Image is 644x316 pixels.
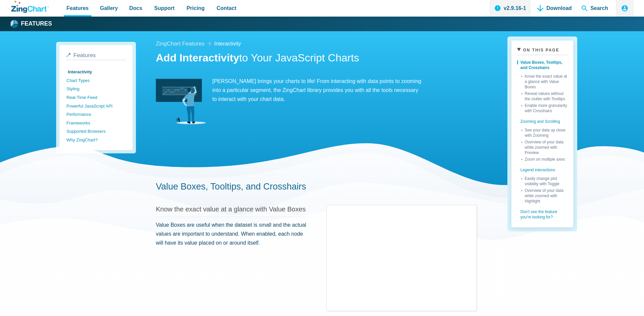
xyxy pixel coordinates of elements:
[73,52,96,58] span: Features
[156,52,239,64] strong: Add Interactivity
[517,162,568,175] a: Legend interactions
[517,204,568,222] a: Don't see the feature you're looking for?
[517,58,568,72] a: Value Boxes, Tooltips, and Crosshairs
[521,187,568,204] a: Overview of your data while zoomed with Highlight
[156,220,306,248] p: Value Boxes are useful when the dataset is small and the actual values are important to understan...
[66,4,89,13] span: Features
[66,110,126,119] a: Performance
[521,102,568,114] a: Enable more granularity with Crosshairs
[517,46,568,55] summary: On This Page
[156,77,206,126] img: Interactivity Image
[66,68,126,76] a: Interactivity
[521,90,568,102] a: Reveal values without the clutter with Tooltips
[66,52,126,60] a: Features
[66,136,126,144] a: Why ZingChart?
[217,4,237,13] span: Contact
[66,93,126,102] a: Real-Time Feed
[66,76,126,85] a: Chart Types
[156,205,306,213] a: Know the exact value at a glance with Value Boxes
[66,127,126,136] a: Supported Browsers
[521,126,568,138] a: See your data up close with Zooming
[66,119,126,127] a: Frameworks
[156,51,477,66] h1: to Your JavaScript Charts
[186,4,204,13] span: Pricing
[11,19,52,29] a: Features
[156,182,306,192] a: Value Boxes, Tooltips, and Crosshairs
[521,175,568,187] a: Easily change plot visibility with Toggle
[11,1,49,13] a: ZingChart Logo. Click to return to the homepage
[156,77,422,104] p: [PERSON_NAME] brings your charts to life! From interacting with data points to zooming into a par...
[517,114,568,126] a: Zooming and Scrolling
[100,4,118,13] span: Gallery
[156,39,204,49] a: ZingChart Features
[66,85,126,93] a: Styling
[521,138,568,155] a: Overview of your data while zoomed with Preview
[66,102,126,111] a: Powerful JavaScript API
[21,21,52,27] strong: Features
[214,39,241,48] a: interactivity
[154,4,174,13] span: Support
[521,155,568,162] a: Zoom on multiple axes
[129,4,142,13] span: Docs
[521,72,568,90] a: Know the exact value at a glance with Value Boxes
